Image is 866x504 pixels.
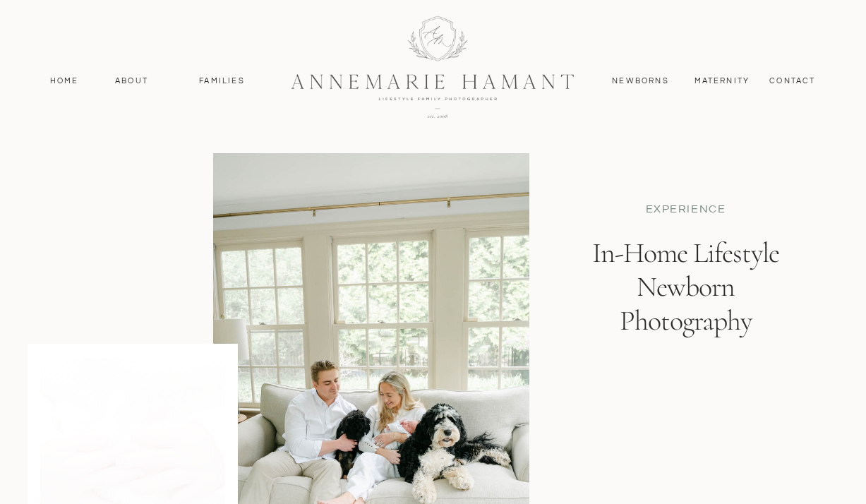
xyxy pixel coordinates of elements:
a: Newborns [607,75,675,88]
h1: In-Home Lifestyle Newborn Photography [569,236,803,349]
a: contact [762,75,824,88]
a: MAternity [694,75,749,88]
p: EXPERIENCE [599,201,773,216]
a: About [112,75,152,88]
a: Home [44,75,85,88]
a: Families [191,75,254,88]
